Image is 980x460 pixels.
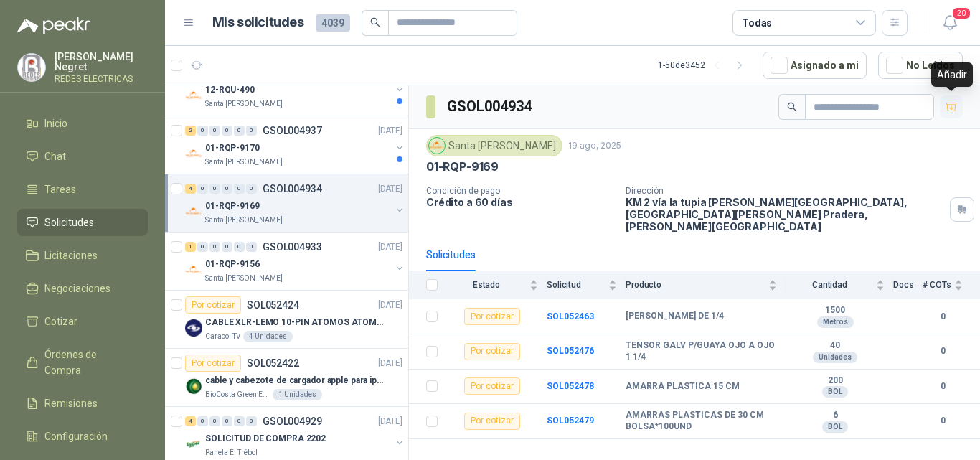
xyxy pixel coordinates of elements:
[426,135,562,156] div: Santa [PERSON_NAME]
[44,215,94,230] span: Solicitudes
[205,331,240,342] p: Caracol TV
[923,280,951,290] span: # COTs
[923,310,963,324] b: 0
[185,145,202,162] img: Company Logo
[263,184,322,194] p: GSOL004934
[273,389,322,400] div: 1 Unidades
[17,423,148,450] a: Configuración
[17,308,148,335] a: Cotizar
[787,102,797,112] span: search
[742,15,772,31] div: Todas
[205,273,283,284] p: Santa [PERSON_NAME]
[547,271,626,299] th: Solicitud
[185,64,405,110] a: 1 0 0 0 0 0 GSOL004938[DATE] Company Logo12-RQU-490Santa [PERSON_NAME]
[185,242,196,252] div: 1
[263,416,322,426] p: GSOL004929
[185,261,202,278] img: Company Logo
[426,159,499,174] p: 01-RQP-9169
[222,126,232,136] div: 0
[446,271,547,299] th: Estado
[464,343,520,360] div: Por cotizar
[185,436,202,453] img: Company Logo
[205,374,384,388] p: cable y cabezote de cargador apple para iphone
[185,180,405,226] a: 4 0 0 0 0 0 GSOL004934[DATE] Company Logo01-RQP-9169Santa [PERSON_NAME]
[17,242,148,269] a: Licitaciones
[447,95,534,118] h3: GSOL004934
[763,52,867,79] button: Asignado a mi
[931,62,973,87] div: Añadir
[378,415,402,428] p: [DATE]
[786,340,885,352] b: 40
[234,184,245,194] div: 0
[246,242,257,252] div: 0
[17,110,148,137] a: Inicio
[547,346,594,356] a: SOL052476
[44,149,66,164] span: Chat
[185,319,202,337] img: Company Logo
[234,242,245,252] div: 0
[205,141,260,155] p: 01-RQP-9170
[446,280,527,290] span: Estado
[378,124,402,138] p: [DATE]
[185,238,405,284] a: 1 0 0 0 0 0 GSOL004933[DATE] Company Logo01-RQP-9156Santa [PERSON_NAME]
[222,416,232,426] div: 0
[44,347,134,378] span: Órdenes de Compra
[17,17,90,34] img: Logo peakr
[951,6,971,20] span: 20
[205,389,270,400] p: BioCosta Green Energy S.A.S
[205,432,326,446] p: SOLICITUD DE COMPRA 2202
[426,196,614,208] p: Crédito a 60 días
[222,184,232,194] div: 0
[197,126,208,136] div: 0
[626,311,724,322] b: [PERSON_NAME] DE 1/4
[658,54,751,77] div: 1 - 50 de 3452
[17,390,148,417] a: Remisiones
[209,242,220,252] div: 0
[165,291,408,349] a: Por cotizarSOL052424[DATE] Company LogoCABLE XLR-LEMO 10-PIN ATOMOS ATOMCAB016Caracol TV4 Unidades
[44,281,110,296] span: Negociaciones
[205,447,258,459] p: Panela El Trébol
[568,139,621,153] p: 19 ago, 2025
[55,52,148,72] p: [PERSON_NAME] Negret
[923,414,963,428] b: 0
[205,156,283,168] p: Santa [PERSON_NAME]
[464,308,520,325] div: Por cotizar
[547,381,594,391] b: SOL052478
[17,341,148,384] a: Órdenes de Compra
[197,242,208,252] div: 0
[547,311,594,321] b: SOL052463
[243,331,293,342] div: 4 Unidades
[378,182,402,196] p: [DATE]
[185,416,196,426] div: 4
[197,184,208,194] div: 0
[209,184,220,194] div: 0
[205,83,255,97] p: 12-RQU-490
[234,126,245,136] div: 0
[893,271,923,299] th: Docs
[209,126,220,136] div: 0
[18,54,45,81] img: Company Logo
[626,280,765,290] span: Producto
[197,416,208,426] div: 0
[786,375,885,387] b: 200
[234,416,245,426] div: 0
[17,176,148,203] a: Tareas
[786,271,893,299] th: Cantidad
[44,395,98,411] span: Remisiones
[44,248,98,263] span: Licitaciones
[165,349,408,407] a: Por cotizarSOL052422[DATE] Company Logocable y cabezote de cargador apple para iphoneBioCosta Gre...
[205,316,384,329] p: CABLE XLR-LEMO 10-PIN ATOMOS ATOMCAB016
[185,126,196,136] div: 2
[185,203,202,220] img: Company Logo
[222,242,232,252] div: 0
[786,410,885,421] b: 6
[185,355,241,372] div: Por cotizar
[205,215,283,226] p: Santa [PERSON_NAME]
[937,10,963,36] button: 20
[185,87,202,104] img: Company Logo
[205,98,283,110] p: Santa [PERSON_NAME]
[378,240,402,254] p: [DATE]
[547,416,594,426] a: SOL052479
